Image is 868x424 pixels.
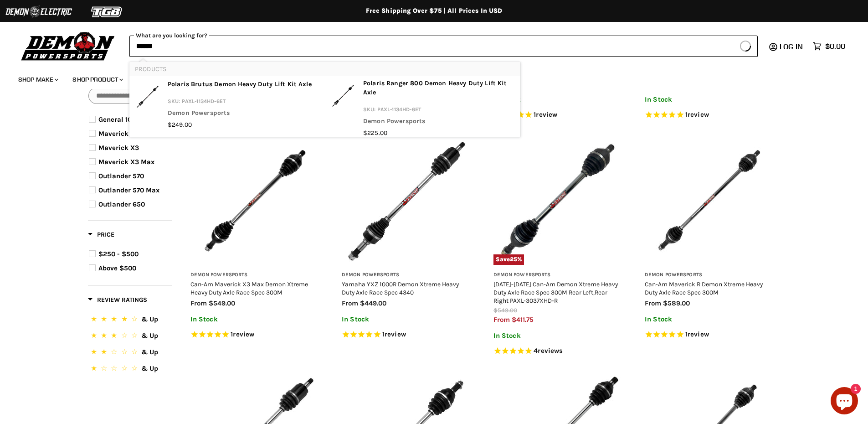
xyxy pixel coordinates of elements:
h3: Demon Powersports [645,272,774,279]
p: In Stock [190,315,319,323]
form: Product [129,36,758,57]
p: SKU: PAXL-1134HD-6ET [363,105,515,117]
img: Demon Powersports [18,30,118,62]
span: from [342,299,358,307]
span: review [385,330,406,338]
span: review [688,330,709,338]
span: & Up [141,364,158,372]
p: Demon Powersports [168,109,312,120]
p: SKU: PAXL-1134HD-6ET [168,97,312,109]
input: When autocomplete results are available use up and down arrows to review and enter to select [129,36,734,57]
p: Polaris Ranger 800 Demon Heavy Duty Lift Kit Axle [363,79,515,100]
span: Outlander 570 Max [98,186,159,194]
span: Rated 5.0 out of 5 stars 1 reviews [645,110,774,120]
p: In Stock [493,332,622,340]
span: Maverick X3 Max [98,158,154,166]
h3: Demon Powersports [190,272,319,279]
span: from [645,299,661,307]
span: from [493,315,510,324]
div: Free Shipping Over $75 | All Prices In USD [70,7,799,15]
p: In Stock [342,315,471,323]
span: Rated 5.0 out of 5 stars 4 reviews [493,346,622,356]
img: Polaris Brutus Demon Heavy Duty Lift Kit Axle [135,80,160,114]
span: & Up [141,348,158,356]
button: 3 Stars. [89,330,171,343]
span: 1 reviews [685,330,709,338]
span: 4 reviews [534,346,563,355]
img: TGB Logo 2 [73,3,141,21]
span: Save % [493,254,524,264]
img: Can-Am Maverick X3 Max Demon Xtreme Heavy Duty Axle Race Spec 300M [190,136,319,265]
span: General 1000 [98,115,140,124]
li: Products [129,62,520,76]
span: 1 reviews [382,330,406,338]
a: Can-Am Maverick X3 Max Demon Xtreme Heavy Duty Axle Race Spec 300M [190,280,308,296]
li: products: Polaris Brutus Demon Heavy Duty Lift Kit Axle [129,76,325,133]
span: 25 [510,256,517,263]
div: Products [129,62,520,280]
span: review [233,330,254,338]
span: Rated 5.0 out of 5 stars 1 reviews [645,330,774,340]
span: from [190,299,207,307]
a: 2017-2024 Can-Am Demon Xtreme Heavy Duty Axle Race Spec 300M Rear Left,Rear Right PAXL-3037XHD-RS... [493,136,622,265]
img: 2017-2024 Can-Am Demon Xtreme Heavy Duty Axle Race Spec 300M Rear Left,Rear Right PAXL-3037XHD-R [493,136,622,265]
span: Log in [780,42,803,51]
a: Polaris Brutus Demon Heavy Duty Lift Kit Axle Polaris Brutus Demon Heavy Duty Lift Kit Axle SKU: ... [135,80,319,130]
a: Shop Product [66,70,128,89]
li: products: Polaris Ranger 800 Demon Heavy Duty Lift Kit Axle [325,76,520,141]
button: Filter by Review Ratings [88,295,147,307]
span: $249.00 [168,121,192,129]
img: Yamaha YXZ 1000R Demon Xtreme Heavy Duty Axle Race Spec 4340 [342,136,471,265]
span: $549.00 [493,307,517,314]
span: Rated 5.0 out of 5 stars 1 reviews [342,330,471,340]
inbox-online-store-chat: Shopify online store chat [828,387,861,417]
span: Outlander 650 [98,200,145,208]
a: Shop Make [11,70,64,89]
span: $589.00 [663,299,690,307]
span: $411.75 [512,315,534,324]
span: 1 reviews [231,330,254,338]
button: Search [734,36,758,57]
img: Polaris Ranger 800 Demon Heavy Duty Lift Kit Axle [330,79,356,113]
button: Filter by Price [88,230,114,242]
ul: Main menu [11,67,843,89]
p: In Stock [645,315,774,323]
span: & Up [141,315,158,323]
img: Demon Electric Logo 2 [5,3,73,21]
a: [DATE]-[DATE] Can-Am Demon Xtreme Heavy Duty Axle Race Spec 300M Rear Left,Rear Right PAXL-3037XHD-R [493,280,618,304]
p: Polaris Brutus Demon Heavy Duty Lift Kit Axle [168,80,312,92]
span: Rated 5.0 out of 5 stars 1 reviews [493,110,622,120]
span: $0.00 [825,42,845,51]
a: Can-Am Maverick R Demon Xtreme Heavy Duty Axle Race Spec 300M [645,280,763,296]
a: Log in [776,42,808,51]
p: In Stock [493,96,622,103]
img: Can-Am Maverick R Demon Xtreme Heavy Duty Axle Race Spec 300M [645,136,774,265]
span: review [536,110,557,119]
button: 4 Stars. [89,314,171,327]
p: Demon Powersports [363,117,515,129]
span: & Up [141,331,158,340]
span: Maverick R [98,129,135,138]
span: reviews [538,346,563,355]
span: 1 reviews [534,110,557,119]
span: 1 reviews [685,110,709,119]
span: $225.00 [363,129,387,137]
span: Price [88,231,114,238]
span: Above $500 [98,264,136,272]
a: Polaris Ranger 800 Demon Heavy Duty Lift Kit Axle Polaris Ranger 800 Demon Heavy Duty Lift Kit Ax... [330,79,515,138]
a: $0.00 [808,40,850,53]
span: Maverick X3 [98,144,139,152]
span: $250 - $500 [98,250,139,258]
button: 1 Star. [89,363,171,376]
h3: Demon Powersports [342,272,471,279]
h3: Demon Powersports [493,272,622,279]
span: Rated 5.0 out of 5 stars 1 reviews [190,330,319,340]
button: 2 Stars. [89,346,171,360]
a: Yamaha YXZ 1000R Demon Xtreme Heavy Duty Axle Race Spec 4340 [342,280,459,296]
input: Search Options [88,88,172,104]
span: Review Ratings [88,296,147,304]
span: $549.00 [209,299,235,307]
